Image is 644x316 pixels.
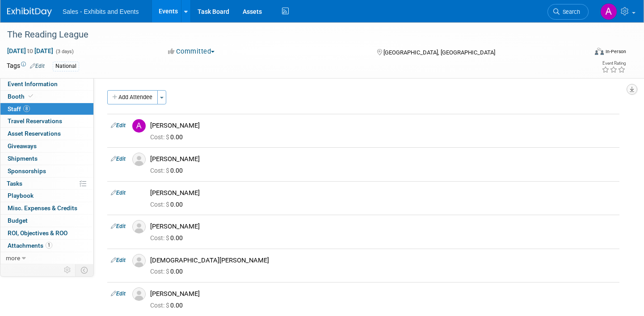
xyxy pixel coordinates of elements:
a: Playbook [0,190,93,202]
a: Staff8 [0,103,93,115]
a: ROI, Objectives & ROO [0,227,93,239]
div: In-Person [605,48,626,55]
a: Edit [30,63,45,69]
button: Add Attendee [107,90,158,104]
div: [PERSON_NAME] [150,121,616,130]
div: [PERSON_NAME] [150,290,616,298]
div: [DEMOGRAPHIC_DATA][PERSON_NAME] [150,256,616,265]
div: [PERSON_NAME] [150,155,616,163]
span: 0.00 [150,167,186,174]
div: Event Rating [602,61,626,66]
span: Budget [8,217,28,224]
span: Staff [8,105,30,112]
a: Asset Reservations [0,128,93,140]
span: [DATE] [DATE] [7,47,54,55]
a: Edit [111,257,126,263]
span: Sales - Exhibits and Events [63,8,139,15]
span: Travel Reservations [8,117,62,125]
span: Shipments [8,155,38,162]
a: Sponsorships [0,165,93,177]
span: Asset Reservations [8,130,61,137]
a: Travel Reservations [0,115,93,127]
a: Misc. Expenses & Credits [0,202,93,214]
img: ExhibitDay [7,8,52,17]
a: more [0,252,93,264]
span: Misc. Expenses & Credits [8,204,77,212]
span: Booth [8,93,35,100]
span: more [6,254,20,262]
span: Sponsorships [8,167,46,175]
span: Cost: $ [150,133,170,141]
i: Booth reservation complete [29,94,33,99]
span: ROI, Objectives & ROO [8,229,67,237]
td: Personalize Event Tab Strip [60,264,76,276]
span: Cost: $ [150,201,170,208]
img: Associate-Profile-5.png [132,153,146,166]
a: Budget [0,215,93,227]
a: Shipments [0,153,93,165]
a: Edit [111,156,126,162]
span: 8 [23,105,30,112]
img: Format-Inperson.png [595,48,604,55]
span: Tasks [7,180,22,187]
span: Attachments [8,242,52,249]
span: Cost: $ [150,268,170,275]
img: Associate-Profile-5.png [132,287,146,301]
span: Giveaways [8,142,37,150]
span: 1 [46,242,52,249]
span: (3 days) [55,49,74,54]
img: Associate-Profile-5.png [132,220,146,233]
a: Edit [111,291,126,297]
a: Search [547,4,589,20]
div: National [53,62,79,71]
button: Committed [165,47,218,56]
div: The Reading League [4,27,573,43]
td: Tags [7,61,45,71]
span: Cost: $ [150,234,170,241]
span: Playbook [8,192,34,199]
div: Event Format [534,46,626,60]
a: Event Information [0,78,93,90]
span: 0.00 [150,268,186,275]
img: Associate-Profile-5.png [132,254,146,267]
span: [GEOGRAPHIC_DATA], [GEOGRAPHIC_DATA] [383,49,495,56]
a: Booth [0,91,93,103]
span: Cost: $ [150,167,170,174]
a: Giveaways [0,140,93,152]
span: Cost: $ [150,302,170,309]
span: Event Information [8,80,58,87]
img: Alexandra Horne [600,3,617,20]
img: A.jpg [132,119,146,133]
span: 0.00 [150,133,186,141]
span: 0.00 [150,201,186,208]
td: Toggle Event Tabs [76,264,94,276]
span: 0.00 [150,234,186,241]
a: Edit [111,190,126,196]
a: Edit [111,223,126,229]
span: to [26,47,34,54]
span: 0.00 [150,302,186,309]
a: Edit [111,122,126,129]
span: Search [560,8,580,15]
div: [PERSON_NAME] [150,222,616,231]
a: Tasks [0,178,93,190]
div: [PERSON_NAME] [150,189,616,197]
a: Attachments1 [0,240,93,252]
